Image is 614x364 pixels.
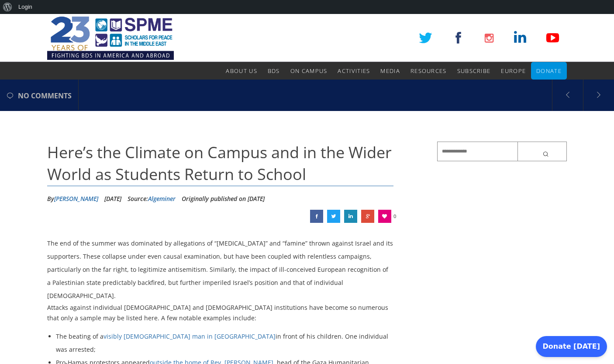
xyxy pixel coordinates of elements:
a: Donate [536,62,562,80]
div: The end of the summer was dominated by allegations of “[MEDICAL_DATA]” and “famine” thrown agains... [47,237,393,302]
a: Activities [338,62,370,80]
a: Here’s the Climate on Campus and in the Wider World as Students Return to School [361,210,374,223]
a: (opens in a new tab) [583,80,614,110]
a: About Us [226,62,257,80]
a: visibly [DEMOGRAPHIC_DATA] man in [GEOGRAPHIC_DATA] [103,332,276,340]
div: Source: [128,192,176,205]
span: Resources [410,67,447,75]
a: Here’s the Climate on Campus and in the Wider World as Students Return to School [310,210,323,223]
span: Donate [536,67,562,75]
li: Originally published on [DATE] [182,192,265,205]
span: Subscribe [457,67,491,75]
span: About Us [226,67,257,75]
span: Media [380,67,400,75]
img: SPME [47,14,174,62]
a: Subscribe [457,62,491,80]
a: Europe [501,62,526,80]
a: Here’s the Climate on Campus and in the Wider World as Students Return to School [327,210,340,223]
a: Media [380,62,400,80]
a: [PERSON_NAME] [54,194,98,203]
span: Europe [501,67,526,75]
span: BDS [268,67,280,75]
span: 0 [393,210,396,223]
li: [DATE] [104,192,121,205]
p: Attacks against individual [DEMOGRAPHIC_DATA] and [DEMOGRAPHIC_DATA] institutions have become so ... [47,302,393,323]
li: By [47,192,98,205]
a: Resources [410,62,447,80]
li: The beating of a in front of his children. One individual was arrested; [56,330,393,356]
span: Activities [338,67,370,75]
span: On Campus [290,67,328,75]
span: no comments [18,80,72,111]
a: BDS [268,62,280,80]
a: Here’s the Climate on Campus and in the Wider World as Students Return to School [344,210,357,223]
a: On Campus [290,62,328,80]
span: Here’s the Climate on Campus and in the Wider World as Students Return to School [47,142,392,185]
a: Algeminer [148,194,176,203]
